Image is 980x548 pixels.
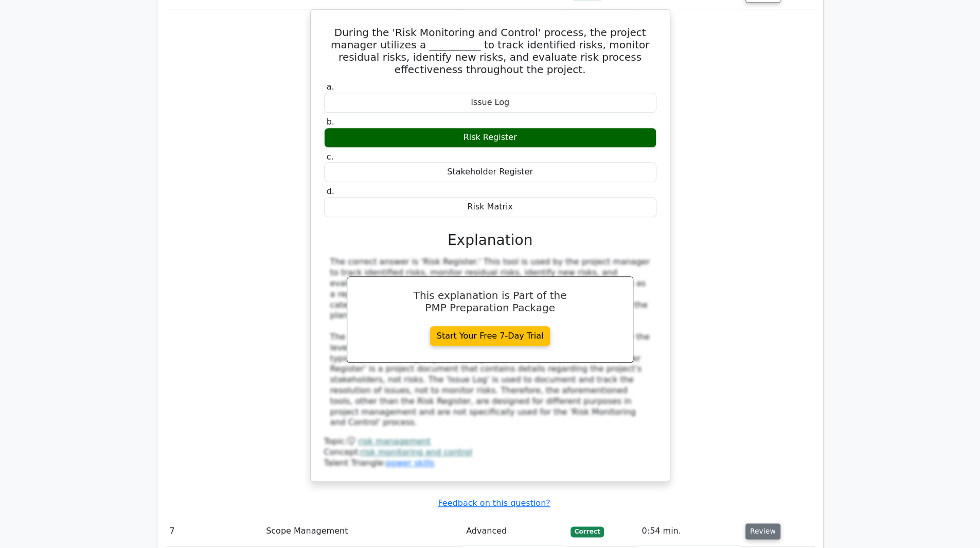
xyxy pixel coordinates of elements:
[166,517,262,546] td: 7
[430,326,550,346] a: Start Your Free 7-Day Trial
[361,447,472,457] a: risk monitoring and control
[330,257,650,428] div: The correct answer is 'Risk Register.' This tool is used by the project manager to track identifi...
[386,458,434,468] a: power skills
[462,517,566,546] td: Advanced
[324,436,656,447] div: Topic:
[327,117,334,127] span: b.
[327,186,334,196] span: d.
[637,517,741,546] td: 0:54 min.
[358,436,431,446] a: risk management
[330,232,650,249] h3: Explanation
[571,526,604,537] span: Correct
[327,152,334,162] span: c.
[323,26,657,76] h5: During the 'Risk Monitoring and Control' process, the project manager utilizes a __________ to tr...
[324,162,656,182] div: Stakeholder Register
[745,523,780,539] button: Review
[324,436,656,468] div: Talent Triangle:
[262,517,462,546] td: Scope Management
[327,82,334,92] span: a.
[324,447,656,458] div: Concept:
[438,498,550,508] a: Feedback on this question?
[324,197,656,217] div: Risk Matrix
[324,128,656,148] div: Risk Register
[324,93,656,113] div: Issue Log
